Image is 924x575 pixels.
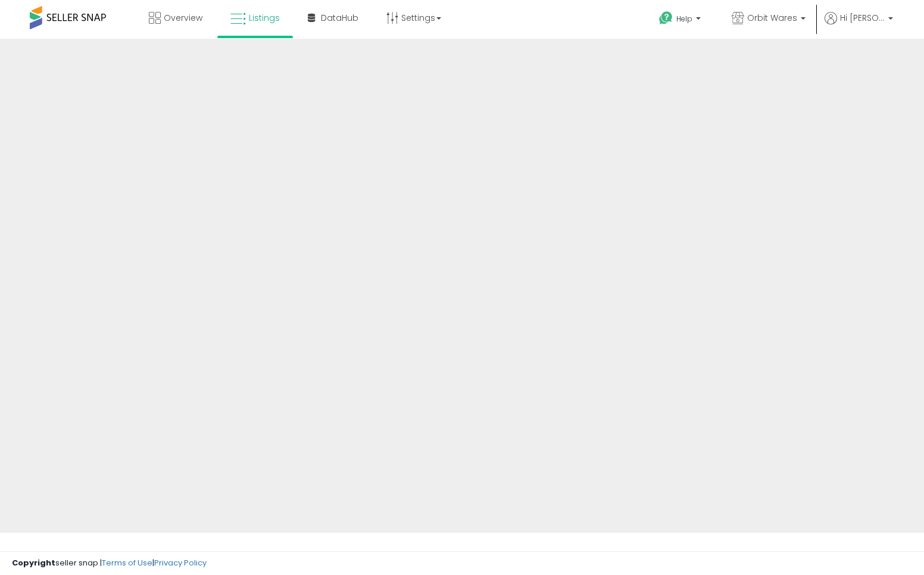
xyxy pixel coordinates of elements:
[840,12,885,24] span: Hi [PERSON_NAME]
[658,11,673,26] i: Get Help
[164,12,202,24] span: Overview
[747,12,797,24] span: Orbit Wares
[825,12,893,39] a: Hi [PERSON_NAME]
[321,12,358,24] span: DataHub
[249,12,280,24] span: Listings
[650,2,713,39] a: Help
[676,14,692,24] span: Help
